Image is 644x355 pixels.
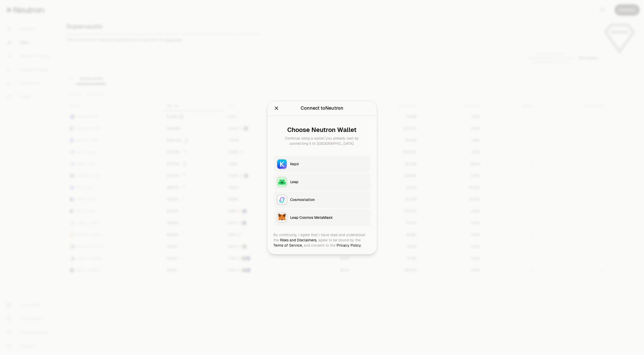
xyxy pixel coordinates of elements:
button: Leap Cosmos MetaMaskLeap Cosmos MetaMask [274,209,371,226]
a: Privacy Policy. [337,243,362,248]
button: LeapLeap [274,173,371,190]
img: Keplr [277,159,287,169]
div: Connect to Neutron [301,104,343,112]
div: By continuing, I agree that I have read and understood the agree to be bound by the and consent t... [274,232,371,248]
button: KeplrKeplr [274,156,371,172]
div: Leap Cosmos MetaMask [290,215,368,220]
img: Leap Cosmos MetaMask [277,213,287,222]
div: Cosmostation [290,197,368,202]
div: Choose Neutron Wallet [278,126,366,134]
button: CosmostationCosmostation [274,191,371,208]
div: Keplr [290,161,368,167]
button: Close [274,104,279,112]
a: Terms of Service, [274,243,303,248]
div: Leap [290,179,368,184]
img: Leap [277,177,287,187]
a: Risks and Disclaimers, [280,238,317,242]
div: Continue using a wallet you already own by connecting it to [GEOGRAPHIC_DATA]. [278,136,366,146]
img: Cosmostation [277,195,287,204]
